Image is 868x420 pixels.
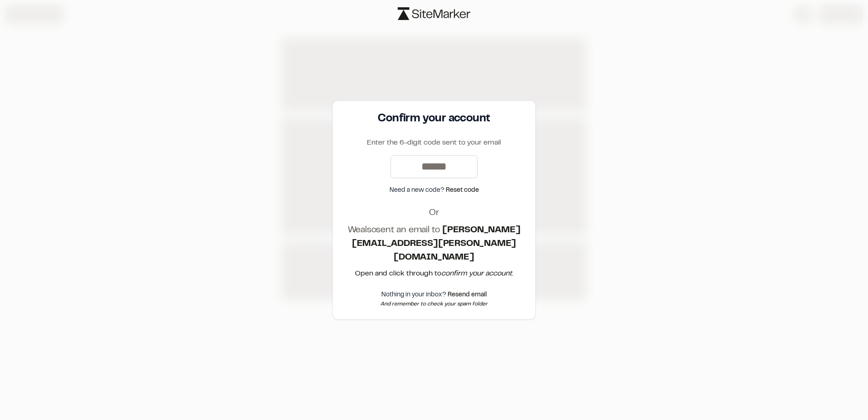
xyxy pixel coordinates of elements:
em: confirm your account [441,270,512,277]
div: And remember to check your spam folder [344,300,524,308]
button: Resend email [448,290,487,300]
div: Nothing in your inbox? [344,290,524,300]
img: logo-black-rebrand.svg [398,7,470,20]
h2: Or [344,206,524,220]
h3: Confirm your account [344,112,524,126]
strong: [PERSON_NAME][EMAIL_ADDRESS][PERSON_NAME][DOMAIN_NAME] [352,226,521,261]
p: Open and click through to . [344,268,524,279]
button: Reset code [446,185,479,195]
h1: We also sent an email to [344,224,524,265]
p: Enter the 6-digit code sent to your email [344,137,524,148]
div: Need a new code? [344,185,524,195]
